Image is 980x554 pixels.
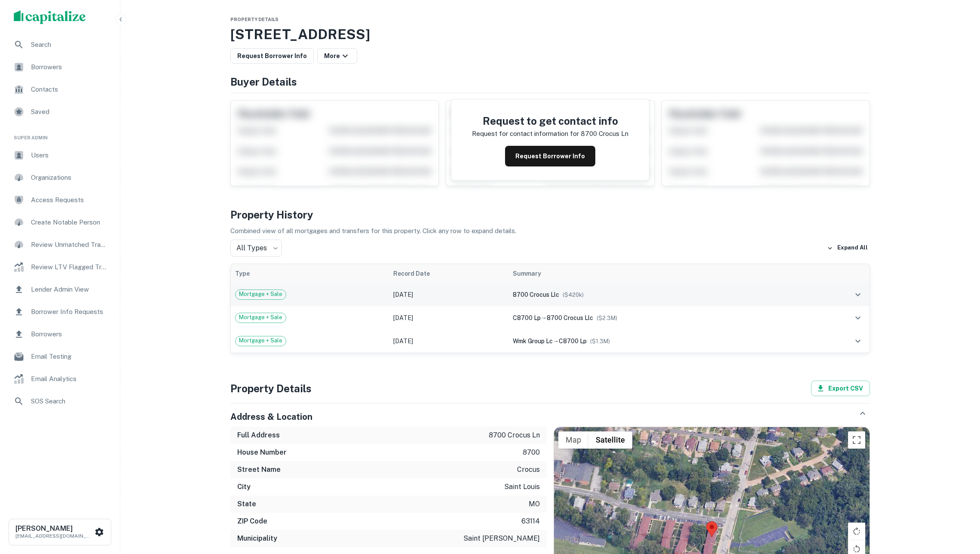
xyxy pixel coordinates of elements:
[236,290,286,299] span: Mortgage + Sale
[31,374,108,384] span: Email Analytics
[563,292,584,298] span: ($ 420k )
[559,338,587,345] span: c8700 lp
[237,465,281,475] h6: Street Name
[14,10,86,24] img: capitalize-logo.png
[7,302,113,322] div: Borrower Info Requests
[230,24,870,45] h3: [STREET_ADDRESS]
[7,102,113,122] a: Saved
[236,313,286,322] span: Mortgage + Sale
[825,242,870,255] button: Expand All
[31,84,108,95] span: Contacts
[513,314,541,321] span: c8700 lp
[31,40,108,50] span: Search
[31,284,108,295] span: Lender Admin View
[848,523,865,540] button: Rotate map clockwise
[31,150,108,160] span: Users
[230,17,279,22] span: Property Details
[7,167,113,188] a: Organizations
[463,533,540,544] p: saint [PERSON_NAME]
[513,313,804,323] div: →
[7,124,113,145] li: Super Admin
[513,338,553,345] span: wmk group lc
[15,525,93,532] h6: [PERSON_NAME]
[15,532,93,540] p: [EMAIL_ADDRESS][DOMAIN_NAME]
[31,262,108,272] span: Review LTV Flagged Transactions
[31,240,108,250] span: Review Unmatched Transactions
[230,240,282,257] div: All Types
[31,62,108,72] span: Borrowers
[7,369,113,389] div: Email Analytics
[389,329,508,353] td: [DATE]
[7,391,113,412] a: SOS Search
[508,264,808,283] th: Summary
[31,351,108,362] span: Email Testing
[230,74,870,89] h4: Buyer Details
[317,48,357,64] button: More
[389,264,508,283] th: Record Date
[237,533,277,544] h6: Municipality
[31,396,108,406] span: SOS Search
[851,334,865,348] button: expand row
[7,346,113,367] a: Email Testing
[811,381,870,396] button: Export CSV
[523,447,540,458] p: 8700
[7,79,113,100] a: Contacts
[31,217,108,228] span: Create Notable Person
[230,207,870,222] h4: Property History
[7,34,113,55] a: Search
[7,234,113,255] a: Review Unmatched Transactions
[7,212,113,233] a: Create Notable Person
[389,306,508,329] td: [DATE]
[937,485,980,526] iframe: Chat Widget
[7,190,113,210] a: Access Requests
[851,287,865,302] button: expand row
[558,431,588,449] button: Show street map
[230,381,312,396] h4: Property Details
[513,291,559,298] span: 8700 crocus llc
[489,430,540,440] p: 8700 crocus ln
[31,307,108,317] span: Borrower Info Requests
[590,338,610,345] span: ($ 1.3M )
[517,465,540,475] p: crocus
[547,314,593,321] span: 8700 crocus llc
[31,329,108,339] span: Borrowers
[7,257,113,277] a: Review LTV Flagged Transactions
[505,146,595,166] button: Request Borrower Info
[230,226,870,236] p: Combined view of all mortgages and transfers for this property. Click any row to expand details.
[7,324,113,345] a: Borrowers
[237,516,267,526] h6: ZIP Code
[581,129,628,139] p: 8700 crocus ln
[237,430,280,440] h6: Full Address
[529,499,540,509] p: mo
[230,48,314,64] button: Request Borrower Info
[851,311,865,325] button: expand row
[7,279,113,300] div: Lender Admin View
[848,431,865,449] button: Toggle fullscreen view
[504,482,540,492] p: saint louis
[237,499,256,509] h6: State
[31,107,108,117] span: Saved
[7,57,113,77] a: Borrowers
[231,264,389,283] th: Type
[389,283,508,306] td: [DATE]
[237,447,287,458] h6: House Number
[9,519,111,545] button: [PERSON_NAME][EMAIL_ADDRESS][DOMAIN_NAME]
[7,145,113,166] div: Users
[237,482,251,492] h6: City
[230,410,312,423] h5: Address & Location
[236,336,286,345] span: Mortgage + Sale
[31,195,108,205] span: Access Requests
[588,431,632,449] button: Show satellite imagery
